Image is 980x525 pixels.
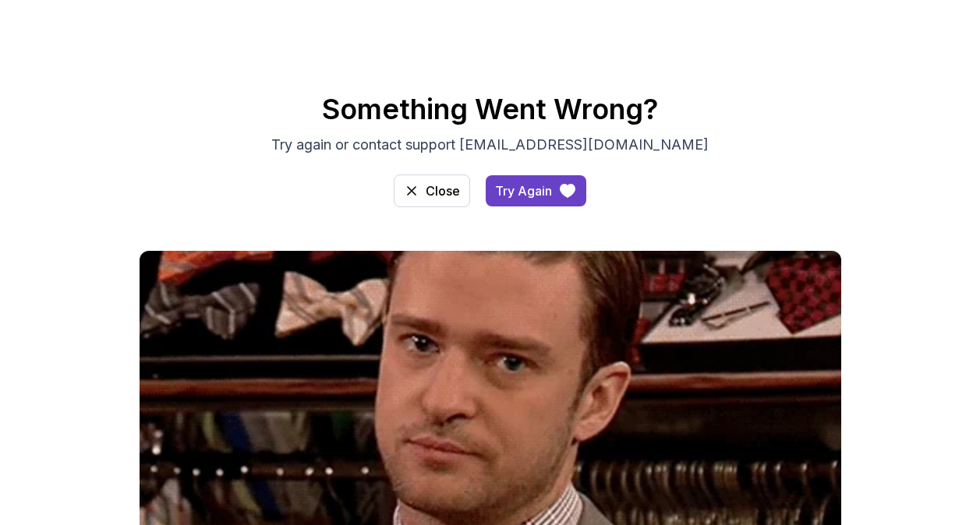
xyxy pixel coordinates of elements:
[8,93,972,125] h2: Something Went Wrong?
[486,175,586,206] a: access-dashboard
[495,181,552,200] div: Try Again
[426,181,460,200] div: Close
[486,175,586,206] button: Try Again
[394,174,470,207] button: Close
[228,134,752,156] p: Try again or contact support [EMAIL_ADDRESS][DOMAIN_NAME]
[394,174,470,207] a: access-dashboard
